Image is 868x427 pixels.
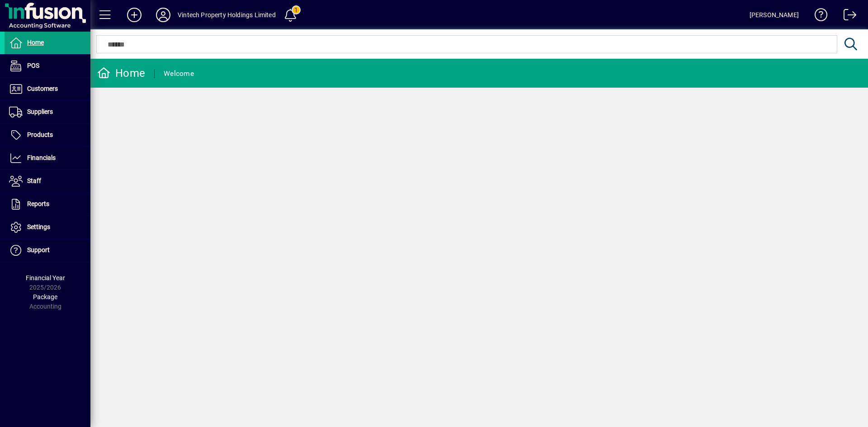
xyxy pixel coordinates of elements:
[5,239,90,262] a: Support
[27,246,50,253] span: Support
[27,108,53,115] span: Suppliers
[27,85,58,92] span: Customers
[27,223,50,230] span: Settings
[5,193,90,216] a: Reports
[120,7,149,23] button: Add
[5,216,90,239] a: Settings
[27,131,53,138] span: Products
[750,8,799,22] div: [PERSON_NAME]
[27,62,39,69] span: POS
[27,154,56,161] span: Financials
[26,274,65,282] span: Financial Year
[5,55,90,77] a: POS
[164,66,194,81] div: Welcome
[27,177,41,184] span: Staff
[178,8,276,22] div: Vintech Property Holdings Limited
[27,39,44,46] span: Home
[97,66,145,80] div: Home
[5,124,90,146] a: Products
[5,78,90,100] a: Customers
[33,293,57,300] span: Package
[5,147,90,169] a: Financials
[837,2,857,31] a: Logout
[149,7,178,23] button: Profile
[27,200,49,207] span: Reports
[5,170,90,192] a: Staff
[5,101,90,123] a: Suppliers
[808,2,828,31] a: Knowledge Base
